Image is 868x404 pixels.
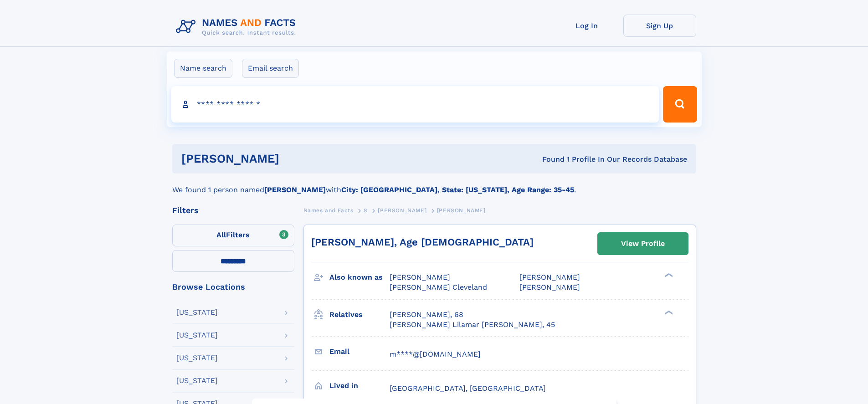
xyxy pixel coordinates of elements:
a: S [364,205,368,216]
a: [PERSON_NAME] Lilamar [PERSON_NAME], 45 [390,320,555,330]
button: Search Button [663,86,697,123]
div: [US_STATE] [176,377,218,384]
a: View Profile [598,233,688,255]
div: Found 1 Profile In Our Records Database [411,154,687,164]
div: ❯ [663,272,673,278]
span: [PERSON_NAME] [378,207,426,214]
a: Names and Facts [303,205,354,216]
h3: Email [329,344,390,359]
span: [GEOGRAPHIC_DATA], [GEOGRAPHIC_DATA] [390,384,546,393]
a: [PERSON_NAME], Age [DEMOGRAPHIC_DATA] [311,236,534,248]
b: City: [GEOGRAPHIC_DATA], State: [US_STATE], Age Range: 35-45 [341,185,574,194]
label: Filters [172,225,294,246]
b: [PERSON_NAME] [264,185,326,194]
div: ❯ [663,309,673,315]
div: [US_STATE] [176,354,218,362]
input: search input [171,86,659,123]
div: [US_STATE] [176,332,218,339]
a: [PERSON_NAME] [378,205,426,216]
a: [PERSON_NAME], 68 [390,310,463,320]
span: [PERSON_NAME] [519,283,580,291]
span: [PERSON_NAME] Cleveland [390,283,487,291]
img: Logo Names and Facts [172,15,303,39]
div: Browse Locations [172,283,294,291]
label: Email search [242,59,299,78]
span: S [364,207,368,214]
span: [PERSON_NAME] [390,273,450,281]
h3: Lived in [329,378,390,394]
h1: [PERSON_NAME] [181,153,411,164]
h3: Relatives [329,307,390,322]
label: Name search [174,59,232,78]
a: Log In [550,15,623,37]
div: [US_STATE] [176,309,218,316]
span: All [216,230,226,239]
span: [PERSON_NAME] [519,273,580,281]
h3: Also known as [329,270,390,285]
div: We found 1 person named with . [172,174,696,195]
div: Filters [172,206,294,215]
div: View Profile [621,233,665,254]
span: [PERSON_NAME] [437,207,486,214]
a: Sign Up [623,15,696,37]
